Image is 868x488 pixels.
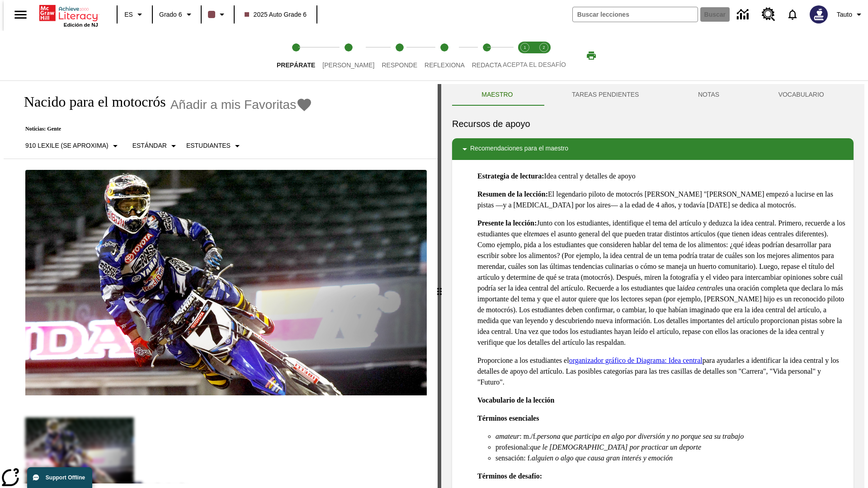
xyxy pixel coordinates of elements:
[7,1,34,28] button: Abrir el menú lateral
[25,141,108,150] p: 910 Lexile (Se aproxima)
[27,467,92,488] button: Support Offline
[477,190,548,198] strong: Resumen de la lección:
[495,453,846,464] li: sensación: f.
[452,84,854,106] div: Instructional Panel Tabs
[120,6,149,23] button: Lenguaje: ES, Selecciona un idioma
[64,22,98,28] span: Edición de NJ
[495,431,846,442] li: : m./f.
[530,443,701,451] em: que le [DEMOGRAPHIC_DATA] por practicar un deporte
[495,442,846,453] li: profesional:
[756,2,781,27] a: Centro de recursos, Se abrirá en una pestaña nueva.
[4,84,438,483] div: reading
[537,432,744,440] em: persona que participa en algo por diversión y no porque sea su trabajo
[452,84,542,106] button: Maestro
[477,189,846,211] p: El legendario piloto de motocrós [PERSON_NAME] "[PERSON_NAME] empezó a lucirse en las pistas —y a...
[503,61,566,68] span: ACEPTA EL DESAFÍO
[382,61,417,69] span: Responde
[14,94,166,110] h1: Nacido para el motocrós
[804,3,833,26] button: Escoja un nuevo avatar
[731,2,756,27] a: Centro de información
[477,355,846,388] p: Proporcione a los estudiantes el para ayudarles a identificar la idea central y los detalles de a...
[477,472,542,480] strong: Términos de desafío:
[669,84,749,106] button: NOTAS
[569,357,703,364] a: organizador gráfico de Diagrama: Idea central
[124,10,133,19] span: ES
[577,47,606,64] button: Imprimir
[749,84,854,106] button: VOCABULARIO
[277,61,315,69] span: Prepárate
[417,31,472,80] button: Reflexiona step 4 of 5
[542,84,669,106] button: TAREAS PENDIENTES
[781,3,804,26] a: Notificaciones
[810,5,828,23] img: Avatar
[452,117,854,131] h6: Recursos de apoyo
[837,10,852,19] span: Tauto
[425,61,465,69] span: Reflexiona
[22,138,124,154] button: Seleccione Lexile, 910 Lexile (Se aproxima)
[495,432,519,440] em: amateur
[46,474,85,481] span: Support Offline
[833,6,868,23] button: Perfil/Configuración
[532,454,673,462] em: alguien o algo que causa gran interés y emoción
[170,98,297,112] span: Añadir a mis Favoritas
[465,31,509,80] button: Redacta step 5 of 5
[156,6,198,23] button: Grado: Grado 6, Elige un grado
[25,170,427,396] img: El corredor de motocrós James Stewart vuela por los aires en su motocicleta de montaña
[477,172,544,180] strong: Estrategia de lectura:
[183,138,246,154] button: Seleccionar estudiante
[170,97,313,113] button: Añadir a mis Favoritas - Nacido para el motocrós
[524,45,526,50] text: 1
[683,284,717,292] em: idea central
[14,126,312,132] p: Noticias: Gente
[269,31,322,80] button: Prepárate step 1 of 5
[374,31,425,80] button: Responde step 3 of 5
[531,31,557,80] button: Acepta el desafío contesta step 2 of 2
[159,10,182,19] span: Grado 6
[245,10,307,19] span: 2025 Auto Grade 6
[573,7,698,22] input: Buscar campo
[315,31,382,80] button: Lee step 2 of 5
[129,138,183,154] button: Tipo de apoyo, Estándar
[477,219,537,227] strong: Presente la lección:
[477,396,555,404] strong: Vocabulario de la lección
[204,6,231,23] button: El color de la clase es café oscuro. Cambiar el color de la clase.
[472,61,502,69] span: Redacta
[529,230,543,238] em: tema
[542,45,545,50] text: 2
[477,414,539,422] strong: Términos esenciales
[322,61,374,69] span: [PERSON_NAME]
[39,3,98,28] div: Portada
[470,144,568,155] p: Recomendaciones para el maestro
[438,84,441,488] div: Pulsa la tecla de intro o la barra espaciadora y luego presiona las flechas de derecha e izquierd...
[452,138,854,160] div: Recomendaciones para el maestro
[441,84,864,488] div: activity
[186,141,231,150] p: Estudiantes
[132,141,167,150] p: Estándar
[477,218,846,348] p: Junto con los estudiantes, identifique el tema del artículo y deduzca la idea central. Primero, r...
[477,171,846,182] p: Idea central y detalles de apoyo
[512,31,538,80] button: Acepta el desafío lee step 1 of 2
